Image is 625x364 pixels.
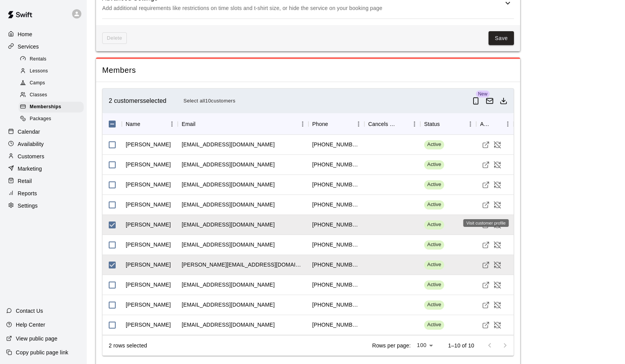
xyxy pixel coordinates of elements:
[19,101,87,113] a: Memberships
[195,119,206,129] button: Sort
[480,179,492,191] a: Visit customer profile
[18,30,32,38] p: Home
[182,281,275,289] div: texan009@hotmail.com
[492,239,503,251] button: Cancel Membership
[18,43,39,50] p: Services
[19,53,87,65] a: Rentals
[126,261,171,268] div: Linda Evans
[18,153,44,160] p: Customers
[18,190,37,197] p: Reports
[102,3,503,13] p: Add additional requirements like restrictions on time slots and t-shirt size, or hide the service...
[480,299,492,311] a: Visit customer profile
[502,118,514,130] button: Menu
[424,221,444,228] span: Active
[312,241,361,248] div: +14696608182
[312,301,361,309] div: +18174438557
[182,221,275,228] div: jgarcia1227@yahoo.com
[18,202,38,210] p: Settings
[19,66,84,77] div: Lessons
[398,119,409,129] button: Sort
[19,90,84,101] div: Classes
[126,241,171,248] div: Jeremy Newsom
[16,321,45,329] p: Help Center
[448,342,474,349] p: 1–10 of 10
[19,78,84,89] div: Camps
[19,77,87,89] a: Camps
[19,102,84,112] div: Memberships
[6,200,81,211] a: Settings
[18,128,40,136] p: Calendar
[6,29,81,40] a: Home
[409,118,420,130] button: Menu
[469,94,483,108] button: Send push notification
[424,201,444,208] span: Active
[463,219,509,227] div: Visit customer profile
[30,67,48,75] span: Lessons
[414,340,436,351] div: 100
[480,239,492,251] a: Visit customer profile
[368,113,398,135] div: Cancels Date
[126,281,171,289] div: Shea Lonon
[308,113,364,135] div: Phone
[126,181,171,188] div: Eduardo Garza
[19,65,87,77] a: Lessons
[497,94,510,108] button: Download as csv
[424,181,444,188] span: Active
[18,140,44,148] p: Availability
[6,175,81,187] a: Retail
[312,113,328,135] div: Phone
[19,113,87,125] a: Packages
[424,281,444,289] span: Active
[102,32,127,44] span: This membership cannot be deleted since it still has members
[182,181,275,188] div: garza_616@yahoo.com
[424,261,444,268] span: Active
[492,159,503,171] button: Cancel Membership
[6,41,81,52] a: Services
[6,126,81,138] a: Calendar
[18,177,32,185] p: Retail
[122,113,178,135] div: Name
[424,161,444,168] span: Active
[182,141,275,148] div: tdgroce15@gmail.com
[126,301,171,309] div: Marcus Mendez
[166,118,178,130] button: Menu
[109,342,147,349] div: 2 rows selected
[465,118,476,130] button: Menu
[492,139,503,151] button: Cancel Membership
[483,94,497,108] button: Email customers
[30,79,45,87] span: Camps
[102,65,514,75] span: Members
[480,199,492,211] a: Visit customer profile
[492,279,503,291] button: Cancel Membership
[424,141,444,148] span: Active
[440,119,451,129] button: Sort
[492,179,503,191] button: Cancel Membership
[424,241,444,248] span: Active
[182,201,275,208] div: jimstreicher24@gmail.com
[492,199,503,211] button: Cancel Membership
[6,151,81,162] a: Customers
[372,342,411,349] p: Rows per page:
[182,261,305,268] div: linda.evans566@yahoo.com
[492,299,503,311] button: Cancel Membership
[182,301,275,309] div: marcus.mendez85@gmail.com
[364,113,420,135] div: Cancels Date
[16,349,68,356] p: Copy public page link
[109,95,469,107] div: 2 customers selected
[182,113,195,135] div: Email
[16,335,57,342] p: View public page
[6,163,81,174] a: Marketing
[312,261,361,268] div: +18178073979
[480,319,492,331] a: Visit customer profile
[353,118,364,130] button: Menu
[30,103,61,111] span: Memberships
[126,221,171,228] div: Jesse Garcia
[424,321,444,329] span: Active
[312,281,361,289] div: +18179640605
